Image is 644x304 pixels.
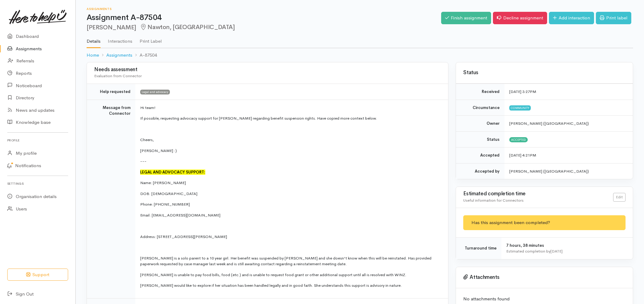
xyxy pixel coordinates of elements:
span: Nawton, [GEOGRAPHIC_DATA] [140,23,235,31]
span: Accepted [509,137,528,142]
p: Address: [STREET_ADDRESS][PERSON_NAME] [140,234,441,240]
a: Edit [613,193,626,202]
a: Assignments [106,52,132,59]
p: Phone: [PHONE_NUMBER] [140,201,441,207]
h6: Settings [7,180,68,188]
li: A-87504 [132,52,157,59]
td: Message from Connector [87,100,135,298]
td: Accepted [456,147,504,164]
h1: Assignment A-87504 [87,13,441,22]
div: Estimated completion by [506,248,626,254]
h6: Profile [7,136,68,144]
h3: Attachments [463,274,626,280]
p: Hi team! [140,105,441,111]
td: Status [456,131,504,147]
a: Add interaction [549,12,594,24]
p: --- [140,158,441,164]
td: Received [456,84,504,100]
button: Support [7,269,68,281]
p: If possible, requesting advocacy support for [PERSON_NAME] regarding benefit suspension rights. H... [140,115,441,121]
nav: breadcrumb [87,48,633,62]
td: Accepted by [456,163,504,179]
h3: Needs assessment [94,67,441,73]
p: [PERSON_NAME] :) [140,148,441,154]
a: Interactions [108,31,132,48]
a: Print label [596,12,631,24]
p: Name: [PERSON_NAME] [140,180,441,186]
a: Print Label [140,31,162,48]
p: No attachments found [463,296,626,302]
h6: Assignments [87,7,441,11]
p: [PERSON_NAME] is a solo parent to a 10 year girl. Her benefit was suspended by [PERSON_NAME] and ... [140,255,441,267]
a: Decline assignment [493,12,547,24]
td: Help requested [87,84,135,100]
span: Evaluation from Connector [94,73,142,78]
time: [DATE] [550,249,563,254]
p: DOB: [DEMOGRAPHIC_DATA] [140,191,441,197]
span: [PERSON_NAME] ([GEOGRAPHIC_DATA]) [509,121,589,126]
td: Turnaround time [456,237,501,259]
span: Community [509,105,531,110]
font: LEGAL AND ADVOCACY SUPPORT: [140,170,205,175]
time: [DATE] 3:27PM [509,89,536,94]
h2: [PERSON_NAME] [87,24,441,31]
td: Circumstance [456,100,504,116]
td: Owner [456,116,504,132]
span: Useful information for Connectors [463,198,523,203]
a: Details [87,31,101,48]
span: 7 hours, 38 minutes [506,243,544,248]
p: [PERSON_NAME] is unable to pay food bills, food (etc.) and is unable to request food grant or oth... [140,272,441,278]
td: [PERSON_NAME] ([GEOGRAPHIC_DATA]) [504,163,633,179]
h3: Status [463,70,626,76]
p: [PERSON_NAME] would like to explore if her situation has been handled legally and in good faith. ... [140,283,441,289]
h3: Estimated completion time [463,191,613,197]
span: Legal and advocacy [140,90,170,94]
p: Email: [EMAIL_ADDRESS][DOMAIN_NAME] [140,212,441,218]
time: [DATE] 4:21PM [509,153,536,158]
a: Home [87,52,99,59]
div: Has this assignment been completed? [463,215,626,230]
a: Finish assignment [441,12,491,24]
p: Cheers, [140,137,441,143]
